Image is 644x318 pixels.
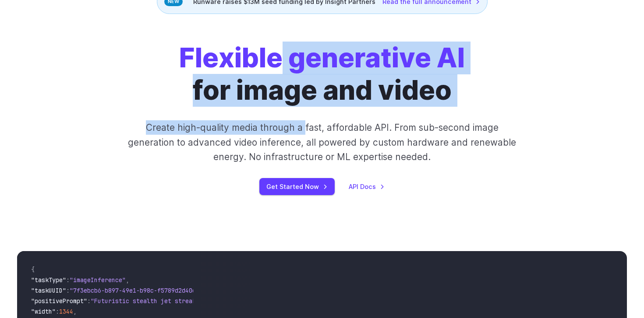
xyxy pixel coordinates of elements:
[56,308,59,315] span: :
[127,120,517,164] p: Create high-quality media through a fast, affordable API. From sub-second image generation to adv...
[70,287,203,294] span: "7f3ebcb6-b897-49e1-b98c-f5789d2d40d7"
[91,297,410,305] span: "Futuristic stealth jet streaking through a neon-lit cityscape with glowing purple exhaust"
[126,276,129,284] span: ,
[259,178,335,195] a: Get Started Now
[31,276,66,284] span: "taskType"
[66,287,70,294] span: :
[31,287,66,294] span: "taskUUID"
[179,42,465,74] strong: Flexible generative AI
[349,182,385,192] a: API Docs
[31,297,87,305] span: "positivePrompt"
[70,276,126,284] span: "imageInference"
[31,308,56,315] span: "width"
[59,308,73,315] span: 1344
[66,276,70,284] span: :
[73,308,77,315] span: ,
[31,266,35,273] span: {
[179,42,465,106] h1: for image and video
[87,297,91,305] span: :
